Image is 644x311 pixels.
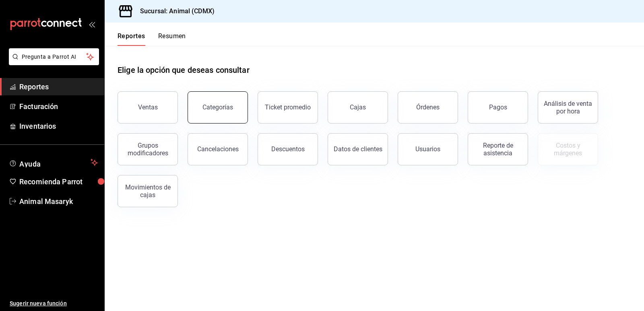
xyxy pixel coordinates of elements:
button: Descuentos [258,133,318,165]
div: Costos y márgenes [543,142,593,157]
div: Datos de clientes [334,145,382,153]
button: Reportes [118,32,145,46]
div: Movimientos de cajas [123,183,173,199]
button: Categorías [188,91,248,124]
div: Análisis de venta por hora [543,100,593,115]
button: Contrata inventarios para ver este reporte [538,133,598,165]
a: Pregunta a Parrot AI [6,58,99,67]
button: Cancelaciones [188,133,248,165]
button: Pregunta a Parrot AI [9,48,99,65]
div: Ticket promedio [265,103,311,111]
h1: Elige la opción que deseas consultar [118,64,250,76]
button: Resumen [158,32,186,46]
div: Órdenes [416,103,440,111]
span: Reportes [19,81,98,92]
a: Cajas [328,91,388,124]
div: Pagos [489,103,507,111]
button: Ventas [118,91,178,124]
span: Inventarios [19,121,98,132]
button: Pagos [468,91,528,124]
div: Categorías [202,103,233,111]
span: Ayuda [19,158,87,167]
div: Ventas [138,103,158,111]
button: Ticket promedio [258,91,318,124]
button: Movimientos de cajas [118,175,178,207]
span: Sugerir nueva función [10,299,98,308]
button: Órdenes [398,91,458,124]
div: Usuarios [415,145,440,153]
span: Recomienda Parrot [19,176,98,187]
div: navigation tabs [118,32,186,46]
button: Datos de clientes [328,133,388,165]
button: Usuarios [398,133,458,165]
button: Análisis de venta por hora [538,91,598,124]
span: Facturación [19,101,98,112]
span: Animal Masaryk [19,196,98,207]
div: Grupos modificadores [123,142,173,157]
span: Pregunta a Parrot AI [22,53,87,61]
div: Cancelaciones [197,145,239,153]
div: Cajas [350,103,366,112]
div: Reporte de asistencia [473,142,523,157]
button: open_drawer_menu [89,21,95,27]
button: Reporte de asistencia [468,133,528,165]
h3: Sucursal: Animal (CDMX) [134,6,215,16]
div: Descuentos [271,145,305,153]
button: Grupos modificadores [118,133,178,165]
